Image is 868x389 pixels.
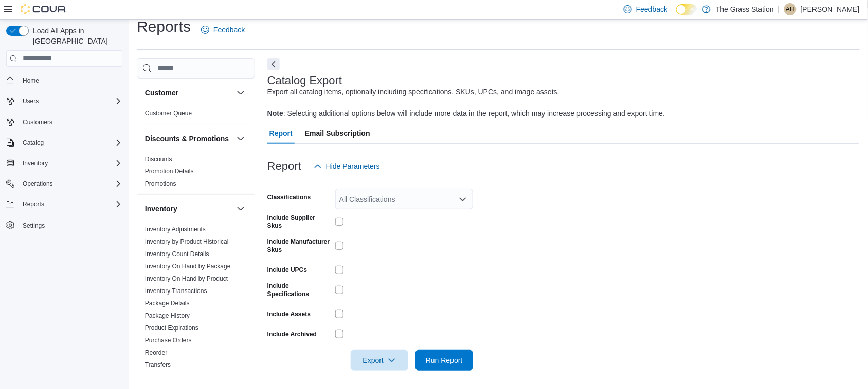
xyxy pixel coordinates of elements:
[137,223,255,375] div: Inventory
[19,198,48,210] button: Reports
[19,74,43,87] a: Home
[145,225,206,234] span: Inventory Adjustments
[145,110,192,117] a: Customer Queue
[2,156,126,170] button: Inventory
[267,266,307,274] label: Include UPCs
[267,213,331,230] label: Include Supplier Skus
[426,355,463,365] span: Run Report
[145,180,176,187] a: Promotions
[19,178,57,190] button: Operations
[145,204,232,214] button: Inventory
[636,4,667,14] span: Feedback
[310,156,384,177] button: Hide Parameters
[234,203,247,215] button: Inventory
[2,114,126,129] button: Customers
[676,4,698,15] input: Dark Mode
[145,312,190,320] span: Package History
[267,160,301,172] h3: Report
[197,20,249,40] a: Feedback
[137,107,255,124] div: Customer
[716,3,774,15] p: The Grass Station
[23,200,44,208] span: Reports
[19,95,43,107] button: Users
[19,157,52,169] button: Inventory
[145,238,229,245] a: Inventory by Product Historical
[145,238,229,246] span: Inventory by Product Historical
[145,336,192,344] span: Purchase Orders
[305,123,370,144] span: Email Subscription
[786,3,795,15] span: AH
[19,115,122,128] span: Customers
[145,348,167,357] span: Reorder
[213,25,245,35] span: Feedback
[23,139,44,147] span: Catalog
[19,178,122,190] span: Operations
[234,87,247,99] button: Customer
[21,4,67,14] img: Cova
[23,180,53,188] span: Operations
[19,95,122,107] span: Users
[145,361,171,368] a: Transfers
[267,330,317,338] label: Include Archived
[145,204,177,214] h3: Inventory
[145,299,190,307] span: Package Details
[784,3,797,15] div: Alysia Hernandez
[145,250,209,258] a: Inventory Count Details
[357,350,402,371] span: Export
[145,300,190,307] a: Package Details
[145,88,232,98] button: Customer
[267,238,331,254] label: Include Manufacturer Skus
[269,123,293,144] span: Report
[2,218,126,232] button: Settings
[459,195,467,203] button: Open list of options
[145,287,207,295] a: Inventory Transactions
[234,132,247,145] button: Discounts & Promotions
[23,118,52,126] span: Customers
[145,133,232,144] button: Discounts & Promotions
[267,109,283,118] b: Note
[2,177,126,191] button: Operations
[2,73,126,88] button: Home
[351,350,408,371] button: Export
[19,198,122,210] span: Reports
[19,219,122,231] span: Settings
[2,94,126,108] button: Users
[6,69,122,260] nav: Complex example
[2,135,126,150] button: Catalog
[267,310,311,318] label: Include Assets
[145,263,231,270] a: Inventory On Hand by Package
[267,58,280,70] button: Next
[145,250,209,258] span: Inventory Count Details
[145,180,176,188] span: Promotions
[145,324,198,332] a: Product Expirations
[23,222,45,230] span: Settings
[145,287,207,295] span: Inventory Transactions
[801,3,860,15] p: [PERSON_NAME]
[145,312,190,319] a: Package History
[778,3,780,15] p: |
[676,15,677,15] span: Dark Mode
[145,337,192,344] a: Purchase Orders
[145,155,172,163] a: Discounts
[145,109,192,118] span: Customer Queue
[23,159,48,167] span: Inventory
[415,350,473,371] button: Run Report
[145,88,178,98] h3: Customer
[23,97,39,105] span: Users
[145,275,228,282] a: Inventory On Hand by Product
[267,282,331,298] label: Include Specifications
[267,193,311,201] label: Classifications
[19,74,122,87] span: Home
[19,137,122,149] span: Catalog
[145,324,198,332] span: Product Expirations
[145,168,194,175] a: Promotion Details
[145,133,229,144] h3: Discounts & Promotions
[145,349,167,356] a: Reorder
[267,74,342,87] h3: Catalog Export
[19,137,48,149] button: Catalog
[29,26,122,46] span: Load All Apps in [GEOGRAPHIC_DATA]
